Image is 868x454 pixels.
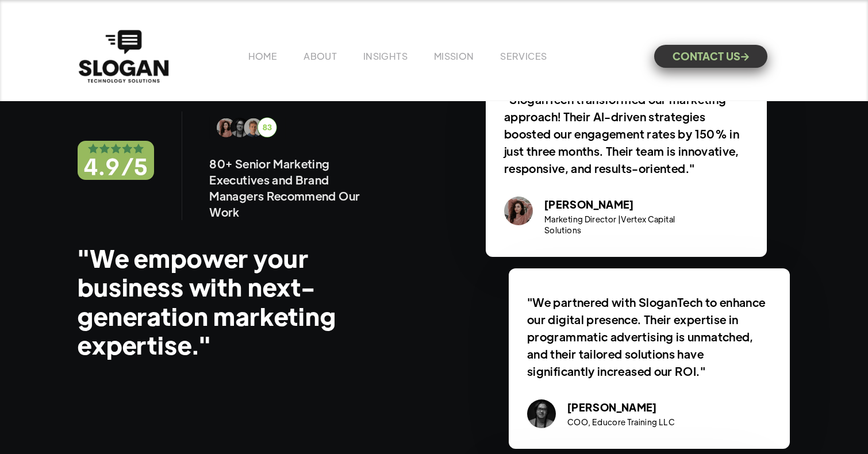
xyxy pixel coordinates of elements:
[504,92,739,175] strong: "SloganTech transformed our marketing approach! Their AI-driven strategies boosted our engagement...
[76,27,171,86] a: home
[304,50,337,62] a: ABOUT
[527,294,771,380] p: "We partnered with SloganTech to enhance our digital presence. Their expertise in programmatic ad...
[567,399,675,415] div: [PERSON_NAME]
[504,197,533,225] img: content
[78,232,382,359] h1: "We empower your business with next-generation marketing expertise."
[741,53,749,60] span: 
[567,417,675,428] div: COO, Educore Training LLC
[363,50,408,62] a: INSIGHTS
[654,45,767,68] a: CONTACT US
[209,156,371,220] div: 80+ Senior Marketing Executives and Brand Managers Recommend Our Work
[248,50,277,62] a: HOME
[544,197,712,213] div: [PERSON_NAME]
[500,50,547,62] a: SERVICES
[434,50,474,62] a: MISSION
[544,214,712,236] div: Marketing Director |Vertex Capital Solutions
